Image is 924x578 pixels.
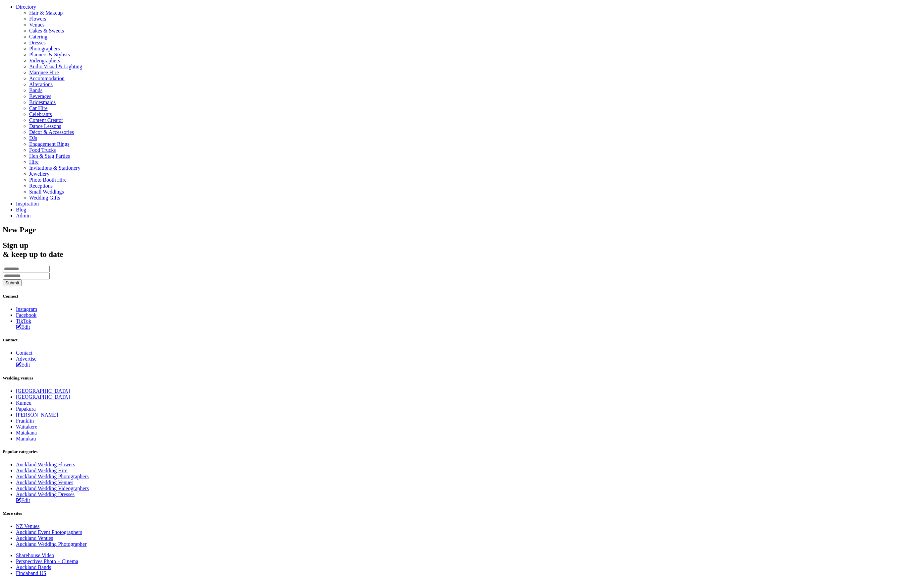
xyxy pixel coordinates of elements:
a: [PERSON_NAME] [16,412,58,418]
a: Bands [29,87,42,93]
a: Engagement Rings [29,141,69,147]
a: Catering [29,34,921,40]
a: Findaband US [16,570,46,576]
a: Audio Visual & Lighting [29,64,921,70]
a: Accommodation [29,76,65,81]
a: Kumeu [16,400,31,406]
a: Car Hire [29,105,48,111]
a: Photographers [29,46,921,52]
a: Alterations [29,82,53,87]
h5: Wedding venues [3,376,921,381]
button: Submit [3,279,22,286]
a: Inspiration [16,201,39,206]
h5: Popular categories [3,449,921,454]
a: Décor & Accessories [29,129,74,135]
a: Hair & Makeup [29,10,921,16]
a: Jewellery [29,171,49,177]
a: Papakura [16,406,36,412]
a: Facebook [16,312,36,318]
a: Invitations & Stationery [29,165,81,171]
a: Auckland Wedding Videographers [16,486,89,491]
a: Edit [16,324,30,330]
a: Waitakere [16,424,37,430]
a: Receptions [29,183,53,189]
a: Cakes & Sweets [29,28,921,34]
a: Admin [16,213,30,218]
a: Matakana [16,430,37,435]
a: [GEOGRAPHIC_DATA] [16,388,70,394]
a: Instagram [16,306,37,312]
a: Hire [29,159,38,165]
a: Directory [16,4,36,10]
a: Celebrants [29,111,52,117]
a: [GEOGRAPHIC_DATA] [16,394,70,400]
a: Hen & Stag Parties [29,153,70,159]
a: Auckland Wedding Photographers [16,474,89,479]
a: Dresses [29,40,921,46]
a: Auckland Wedding Dresses [16,491,75,497]
a: Photo Booth Hire [29,177,67,183]
a: Advertise [16,356,36,362]
a: Bridesmaids [29,99,56,105]
h5: Contact [3,337,921,343]
a: DJs [29,135,37,141]
a: Blog [16,207,26,212]
h5: More sites [3,511,921,516]
a: Wedding Gifts [29,195,60,201]
span: Sign up [3,241,28,250]
a: Auckland Wedding Venues [16,480,73,485]
h5: Connect [3,294,921,299]
a: Beverages [29,93,51,99]
a: Auckland Bands [16,564,51,570]
a: Small Weddings [29,189,64,195]
a: Marquee Hire [29,70,921,76]
a: Auckland Wedding Flowers [16,462,75,467]
a: Planners & Stylists [29,52,921,58]
a: Edit [16,362,30,368]
a: Auckland Wedding Photographer [16,541,86,547]
a: Videographers [29,58,921,64]
a: NZ Venues [16,523,39,529]
a: Auckland Event Photographers [16,529,82,535]
a: Flowers [29,16,921,22]
a: Content Creator [29,117,63,123]
a: TikTok [16,318,31,324]
a: Dance Lessons [29,123,61,129]
a: Edit [16,497,30,503]
a: Contact [16,350,32,356]
h1: New Page [3,225,921,234]
a: Sharehouse Video [16,552,54,558]
a: Venues [29,22,921,28]
a: Franklin [16,418,34,424]
a: Food Trucks [29,147,56,153]
a: Auckland Wedding Hire [16,468,68,473]
a: Manukau [16,436,36,441]
h2: & keep up to date [3,241,921,259]
a: Auckland Venues [16,535,53,541]
a: Perspectives Photo + Cinema [16,558,78,564]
